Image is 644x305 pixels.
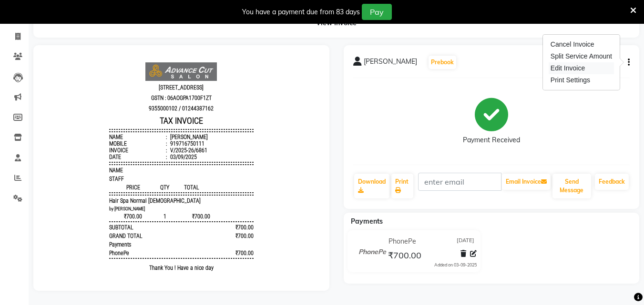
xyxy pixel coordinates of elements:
div: Added on 03-09-2025 [434,262,477,268]
img: file_1716190193610.jpg [102,8,174,26]
a: Download [354,174,389,198]
span: Payments [351,217,383,226]
span: : [123,92,124,99]
div: Name [66,79,124,86]
div: Date [66,99,124,106]
span: PhonePe [388,236,416,246]
span: PRICE [66,129,114,136]
div: ₹700.00 [173,178,211,185]
div: GRAND TOTAL [66,178,100,185]
button: Email Invoice [502,174,551,190]
div: ₹700.00 [173,195,211,202]
div: Print Settings [549,74,614,86]
span: STAFF [66,121,81,128]
div: You have a payment due from 83 days [242,7,360,17]
span: : [123,86,124,92]
span: [DATE] [457,236,474,246]
span: ₹700.00 [388,250,421,263]
small: by [PERSON_NAME] [66,151,102,157]
span: Hair Spa Normal [DEMOGRAPHIC_DATA] [66,143,158,149]
button: Prebook [429,56,456,69]
div: SUBTOTAL [66,169,91,176]
div: ₹700.00 [173,169,211,176]
p: 9355000102 / 01244387162 [66,49,210,59]
div: 03/09/2025 [125,99,154,106]
button: Pay [362,4,392,20]
p: GSTN : 06AOGPA1700F1ZT [66,38,210,49]
h3: TAX INVOICE [66,59,210,73]
div: Mobile [66,86,124,92]
div: Edit Invoice [549,62,614,74]
span: [PERSON_NAME] [364,57,417,70]
span: 1 [114,158,130,165]
div: Payment Received [463,135,520,145]
div: V/2025-26/6861 [125,92,164,99]
button: Send Message [552,174,591,198]
p: [STREET_ADDRESS] [66,28,210,38]
div: [PERSON_NAME] [125,79,165,86]
span: PhonePe [66,195,86,202]
span: QTY [114,129,130,136]
span: : [123,79,124,86]
div: Invoice [66,92,124,99]
a: Feedback [595,174,629,190]
a: Print [391,174,413,198]
input: enter email [418,173,501,191]
span: : [123,99,124,106]
p: Thank You ! Have a nice day [66,210,210,216]
div: Split Service Amount [549,50,614,62]
span: ₹700.00 [130,158,167,165]
span: TOTAL [130,129,167,136]
div: Payments [66,187,88,193]
div: Cancel Invoice [549,39,614,50]
span: NAME [66,112,80,119]
span: ₹700.00 [66,158,114,165]
div: 919716750111 [125,86,162,92]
